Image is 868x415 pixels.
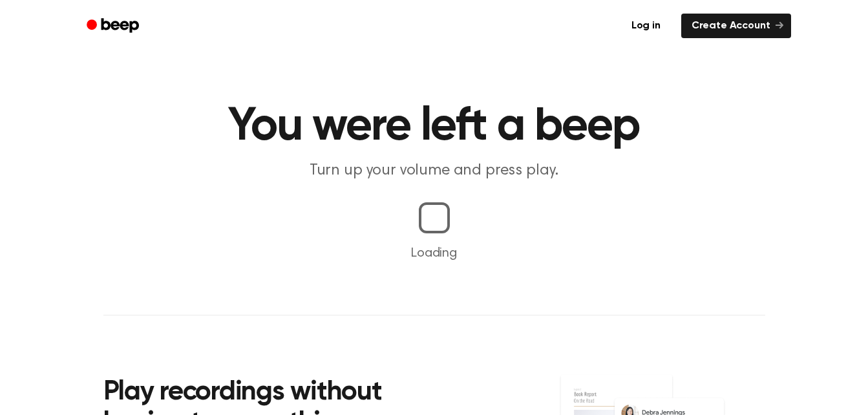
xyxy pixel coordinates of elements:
a: Create Account [681,14,791,38]
p: Loading [16,244,852,263]
a: Beep [78,14,151,39]
a: Log in [619,11,673,41]
h1: You were left a beep [103,103,765,150]
p: Turn up your volume and press play. [186,160,683,182]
